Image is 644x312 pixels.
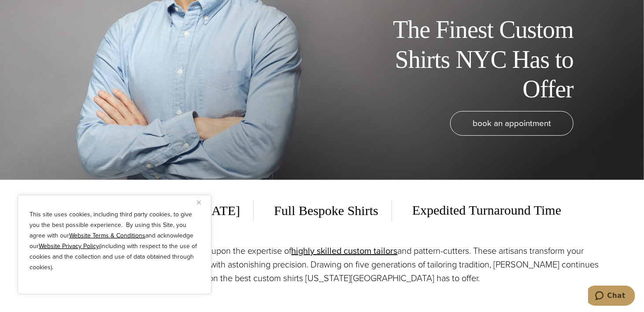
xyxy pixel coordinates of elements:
[292,244,398,257] a: highly skilled custom tailors
[30,209,200,273] p: This site uses cookies, including third party cookies, to give you the best possible experience. ...
[39,241,99,251] a: Website Privacy Policy
[450,111,574,136] a: book an appointment
[261,200,392,221] span: Full Bespoke Shirts
[197,201,201,204] img: Close
[473,117,551,130] span: book an appointment
[588,286,635,308] iframe: Opens a widget where you can chat to one of our agents
[44,244,600,285] p: [PERSON_NAME] unparalleled fit is built upon the expertise of and pattern-cutters. These artisans...
[69,231,145,240] a: Website Terms & Conditions
[375,15,574,104] h1: The Finest Custom Shirts NYC Has to Offer
[197,197,207,208] button: Close
[399,200,561,221] span: Expedited Turnaround Time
